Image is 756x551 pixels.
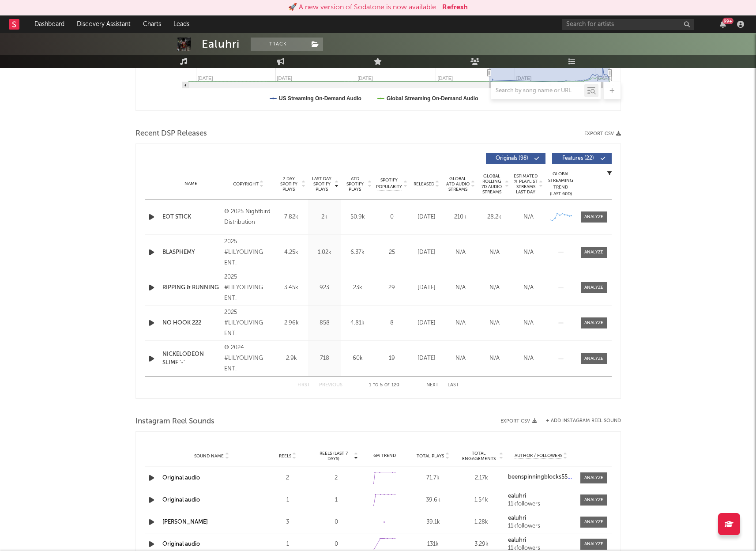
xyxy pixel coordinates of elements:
button: 99+ [720,21,726,28]
div: 11k followers [508,523,574,529]
button: Previous [319,383,342,388]
span: Released [414,181,434,187]
a: Dashboard [28,15,71,33]
a: Charts [137,15,167,33]
input: Search for artists [562,19,694,30]
div: 3.45k [277,283,306,292]
a: Discovery Assistant [71,15,137,33]
div: Ealuhri [202,38,240,51]
a: Original audio [162,497,200,503]
div: 2025 #LILYOLIVING ENT. [224,272,272,304]
div: 923 [310,283,339,292]
div: 39.6k [411,496,455,505]
div: 0 [314,518,358,527]
button: + Add Instagram Reel Sound [546,419,621,423]
div: 1 [266,496,310,505]
input: Search by song name or URL [491,87,584,94]
button: Export CSV [500,419,537,424]
div: 0 [376,213,407,222]
div: 71.7k [411,474,455,483]
div: 4.81k [343,319,372,328]
div: 2.17k [459,474,504,483]
div: 8 [376,319,407,328]
div: 99 + [722,18,733,24]
div: 1.54k [459,496,504,505]
div: 718 [310,354,339,363]
span: Originals ( 98 ) [492,156,532,161]
a: NO HOOK 222 [162,319,220,328]
span: Total Plays [417,453,444,459]
strong: ealuhri [508,515,526,521]
span: Global ATD Audio Streams [446,176,470,192]
div: 2k [310,213,339,222]
button: First [297,383,310,388]
strong: beenspinningblocks55555 [508,474,577,480]
div: 131k [411,540,455,549]
button: Features(22) [552,153,612,164]
div: 2025 #LILYOLIVING ENT. [224,237,272,268]
div: 23k [343,283,372,292]
strong: ealuhri [508,537,526,543]
div: N/A [514,319,543,328]
span: Sound Name [194,453,224,459]
div: 1 [314,496,358,505]
a: Original audio [162,541,200,547]
div: 1 [266,540,310,549]
div: N/A [446,354,475,363]
div: + Add Instagram Reel Sound [537,419,621,423]
div: 1.28k [459,518,504,527]
a: beenspinningblocks55555 [508,474,574,480]
div: 1 5 120 [360,380,409,391]
div: 6M Trend [363,453,407,459]
div: 25 [376,248,407,257]
a: NICKELODEON SLIME '-' [162,350,220,367]
a: RIPPING & RUNNING [162,283,220,292]
span: Global Rolling 7D Audio Streams [480,174,504,195]
div: N/A [480,319,509,328]
a: ealuhri [508,537,574,543]
div: 2.9k [277,354,306,363]
div: [DATE] [412,248,441,257]
div: N/A [446,283,475,292]
div: 0 [314,540,358,549]
span: Features ( 22 ) [558,156,598,161]
button: Originals(98) [486,153,545,164]
span: Reels [279,453,291,459]
div: [DATE] [412,319,441,328]
div: N/A [514,213,543,222]
a: BLASPHEMY [162,248,220,257]
div: 60k [343,354,372,363]
div: [DATE] [412,354,441,363]
div: 29 [376,283,407,292]
button: Next [426,383,439,388]
div: [DATE] [412,213,441,222]
span: Instagram Reel Sounds [135,416,214,427]
div: © 2024 #LILYOLIVING ENT. [224,343,272,374]
span: Last Day Spotify Plays [310,176,334,192]
div: 1.02k [310,248,339,257]
span: Estimated % Playlist Streams Last Day [514,174,538,195]
strong: ealuhri [508,493,526,499]
span: ATD Spotify Plays [343,176,367,192]
div: N/A [480,248,509,257]
span: Spotify Popularity [376,177,402,190]
a: EOT STICK [162,213,220,222]
span: Recent DSP Releases [135,128,207,139]
div: 39.1k [411,518,455,527]
div: 28.2k [480,213,509,222]
div: © 2025 Nightbird Distribution [224,207,272,228]
div: 2 [266,474,310,483]
div: 19 [376,354,407,363]
div: 🚀 A new version of Sodatone is now available. [288,2,438,13]
div: 2025 #LILYOLIVING ENT. [224,307,272,339]
div: [DATE] [412,283,441,292]
div: Global Streaming Trend (Last 60D) [548,171,574,197]
button: Track [251,38,306,51]
div: N/A [514,283,543,292]
div: N/A [514,248,543,257]
div: N/A [446,319,475,328]
div: 50.9k [343,213,372,222]
button: Last [448,383,459,388]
